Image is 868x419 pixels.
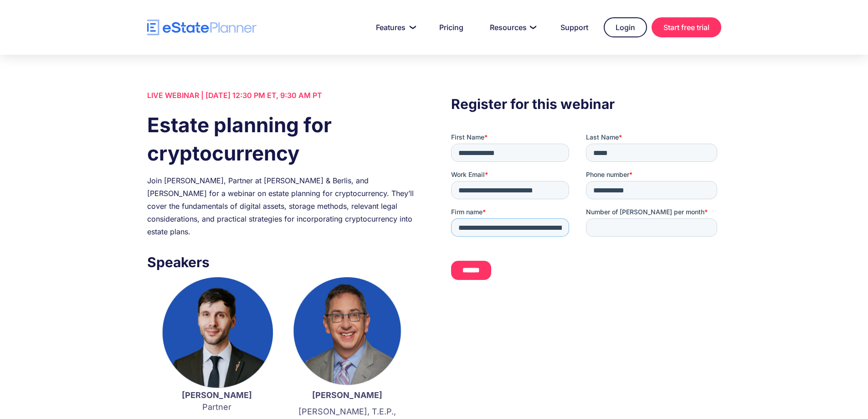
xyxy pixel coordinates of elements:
[147,174,417,238] div: Join [PERSON_NAME], Partner at [PERSON_NAME] & Berlis, and [PERSON_NAME] for a webinar on estate ...
[365,18,424,36] a: Features
[147,89,417,102] div: LIVE WEBINAR | [DATE] 12:30 PM ET, 9:30 AM PT
[451,133,721,288] iframe: Form 0
[428,18,474,36] a: Pricing
[182,390,252,400] strong: [PERSON_NAME]
[312,390,382,400] strong: [PERSON_NAME]
[479,18,545,36] a: Resources
[147,111,417,167] h1: Estate planning for cryptocurrency
[550,18,599,36] a: Support
[147,252,417,273] h3: Speakers
[161,389,273,413] p: Partner
[147,20,257,36] a: home
[604,17,647,37] a: Login
[652,17,721,37] a: Start free trial
[451,93,721,114] h3: Register for this webinar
